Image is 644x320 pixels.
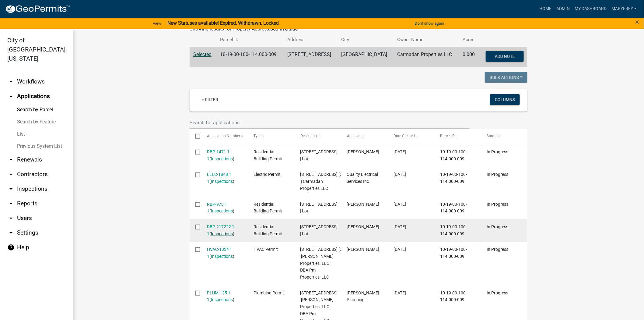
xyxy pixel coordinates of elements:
span: Type [254,134,262,138]
a: RBP-217222 1 1 [207,224,235,236]
a: Inspections [211,208,233,213]
datatable-header-cell: Parcel ID [434,129,481,144]
th: City [338,33,394,47]
i: arrow_drop_down [7,156,15,163]
span: In Progress [487,247,508,252]
span: 10-19-00-100-114.000-009 [440,290,467,302]
i: arrow_drop_down [7,185,15,193]
span: Residential Building Permit [254,149,282,161]
div: ( ) [207,290,242,304]
span: Paul [347,202,380,207]
datatable-header-cell: Select [190,129,201,144]
span: 10/18/2023 [394,247,406,252]
strong: New Statuses available! Expired, Withdrawn, Locked [167,20,279,26]
div: ( ) [207,201,242,215]
a: Admin [554,3,572,15]
span: 02/21/2024 [394,202,406,207]
th: Owner Name [394,33,459,47]
button: Columns [490,94,520,105]
span: Darrel Gene Dutschke [347,247,380,252]
td: [STREET_ADDRESS] [284,47,338,67]
button: Bulk Actions [485,72,527,83]
i: help [7,244,15,251]
i: arrow_drop_down [7,215,15,222]
div: ( ) [207,246,242,260]
span: 10-19-00-100-114.000-009 [440,202,467,214]
a: RBP-1471 1 1 [207,149,230,161]
span: In Progress [487,290,508,295]
datatable-header-cell: Type [248,129,294,144]
span: Residential Building Permit [254,224,282,236]
span: × [635,18,639,26]
span: Applicant [347,134,363,138]
a: HVAC-1334 1 1 [207,247,233,259]
span: Parcel ID [440,134,455,138]
i: arrow_drop_down [7,200,15,207]
div: ( ) [207,171,242,185]
button: Add Note [486,51,524,62]
td: [GEOGRAPHIC_DATA] [338,47,394,67]
td: Carmadan Properties LLC [394,47,459,67]
span: Quality Electrical Services Inc [347,172,378,184]
span: Greenwell Plumbing [347,290,380,302]
span: Dewayne Hutchens [347,149,380,154]
span: Paul Maynard [347,224,380,229]
datatable-header-cell: Date Created [388,129,434,144]
a: Inspections [211,254,233,259]
a: View [150,18,164,28]
span: 11/20/2024 [394,149,406,154]
div: ( ) [207,223,242,237]
span: Plumbing Permit [254,290,285,295]
a: Inspections [211,156,233,161]
span: In Progress [487,224,508,229]
div: ( ) [207,148,242,162]
span: 10-19-00-100-114.000-009 [440,247,467,259]
button: Don't show again [412,18,446,28]
span: 10-19-00-100-114.000-009 [440,149,467,161]
span: 309 E. RIVERSIDE DRIVE 309 E Riverside Drive | Carmadan Properties LLC [300,172,376,191]
a: Home [537,3,554,15]
a: RBP-978 1 1 [207,202,227,214]
span: HVAC Permit [254,247,278,252]
button: Close [635,18,639,26]
span: Status [487,134,497,138]
span: 10-19-00-100-114.000-009 [440,172,467,184]
a: Inspections [211,297,233,302]
a: MaryFrey [609,3,639,15]
th: Address [284,33,338,47]
span: Description [300,134,319,138]
a: PLUM-125 1 1 [207,290,231,302]
a: My Dashboard [572,3,609,15]
span: 10-19-00-100-114.000-009 [440,224,467,236]
a: Inspections [211,179,233,184]
span: Electric Permit [254,172,281,177]
span: In Progress [487,149,508,154]
datatable-header-cell: Status [481,129,527,144]
span: 01/31/2024 [394,224,406,229]
i: arrow_drop_down [7,229,15,236]
a: Inspections [211,231,233,236]
a: Selected [193,52,212,57]
span: Application Number [207,134,240,138]
span: In Progress [487,202,508,207]
span: 309 e riverside dr | Lot [300,202,338,214]
span: 09/18/2024 [394,172,406,177]
td: 10-19-00-100-114.000-009 [216,47,284,67]
span: 09/19/2022 [394,290,406,295]
th: Acres [459,33,480,47]
datatable-header-cell: Description [295,129,341,144]
td: 0.000 [459,47,480,67]
span: Residential Building Permit [254,202,282,214]
i: arrow_drop_down [7,78,15,85]
a: ELEC-1848 1 1 [207,172,232,184]
i: arrow_drop_down [7,171,15,178]
input: Search for applications [190,116,470,129]
span: In Progress [487,172,508,177]
span: 309 E. RIVERSIDE DRIVE 309 E Riverside Drive | Maynard Properties. LLC DBA Pm Properties, LLC [300,247,378,279]
span: 309 e riverside dr | Lot [300,224,338,236]
i: arrow_drop_up [7,93,15,100]
a: + Filter [197,94,223,105]
span: Add Note [495,54,515,59]
datatable-header-cell: Applicant [341,129,388,144]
